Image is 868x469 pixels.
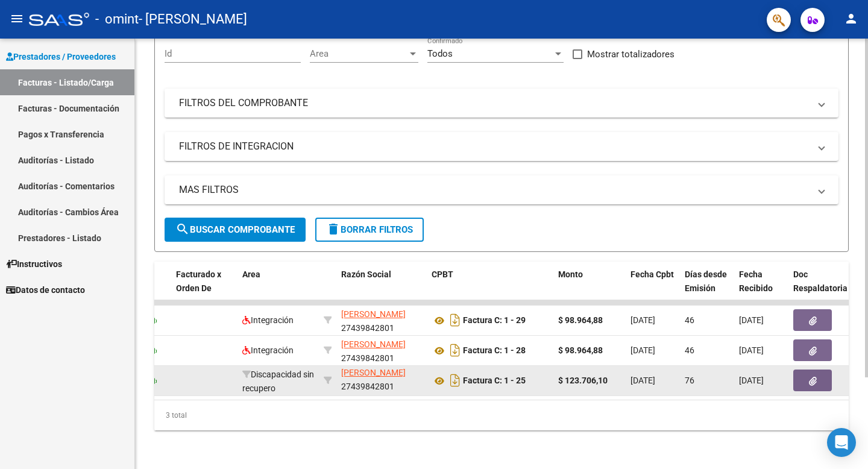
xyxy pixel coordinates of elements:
span: Area [242,269,260,279]
span: [PERSON_NAME] [341,368,406,377]
div: 27439842801 [341,368,422,393]
span: Razón Social [341,269,391,279]
datatable-header-cell: Facturado x Orden De [171,262,237,315]
button: Buscar Comprobante [165,218,306,242]
span: [DATE] [739,376,764,385]
span: Doc Respaldatoria [793,269,848,293]
strong: Factura C: 1 - 25 [463,376,526,386]
span: [DATE] [739,315,764,325]
strong: Factura C: 1 - 29 [463,316,526,326]
span: 76 [685,376,694,385]
mat-expansion-panel-header: FILTROS DEL COMPROBANTE [165,89,838,118]
mat-panel-title: MAS FILTROS [179,183,810,197]
datatable-header-cell: Días desde Emisión [680,262,734,315]
mat-icon: person [844,11,858,26]
strong: $ 98.964,88 [558,315,603,325]
span: Mostrar totalizadores [587,47,675,61]
span: Fecha Recibido [739,269,773,293]
span: [DATE] [631,345,655,355]
span: Borrar Filtros [326,224,413,235]
datatable-header-cell: Doc Respaldatoria [788,262,861,315]
mat-expansion-panel-header: MAS FILTROS [165,175,838,204]
span: Integración [242,345,294,355]
span: Instructivos [6,257,62,271]
div: 27439842801 [341,338,422,363]
span: - omint [95,6,139,33]
div: Open Intercom Messenger [827,428,856,457]
mat-icon: menu [10,11,24,26]
span: Prestadores / Proveedores [6,50,116,63]
mat-panel-title: FILTROS DEL COMPROBANTE [179,96,810,110]
datatable-header-cell: Fecha Cpbt [626,262,680,315]
mat-panel-title: FILTROS DE INTEGRACION [179,140,810,153]
span: 46 [685,345,694,355]
span: [DATE] [739,345,764,355]
span: - [PERSON_NAME] [139,6,247,33]
span: [DATE] [631,376,655,385]
span: Discapacidad sin recupero [242,370,314,393]
span: 46 [685,315,694,325]
span: CPBT [432,269,453,279]
strong: Factura C: 1 - 28 [463,346,526,356]
div: 3 total [154,400,849,430]
mat-expansion-panel-header: FILTROS DE INTEGRACION [165,132,838,161]
mat-icon: search [175,222,190,236]
datatable-header-cell: CPBT [427,262,553,315]
span: Buscar Comprobante [175,224,295,235]
datatable-header-cell: Area [237,262,319,315]
strong: $ 123.706,10 [558,376,608,385]
span: Facturado x Orden De [176,269,221,293]
span: Area [310,48,407,59]
span: Todos [427,48,453,59]
span: Integración [242,315,294,325]
span: Días desde Emisión [685,269,727,293]
strong: $ 98.964,88 [558,345,603,355]
datatable-header-cell: Fecha Recibido [734,262,788,315]
i: Descargar documento [447,371,463,390]
span: Monto [558,269,583,279]
div: 27439842801 [341,307,422,333]
mat-icon: delete [326,222,341,236]
i: Descargar documento [447,341,463,360]
datatable-header-cell: Monto [553,262,626,315]
datatable-header-cell: Razón Social [336,262,427,315]
button: Borrar Filtros [315,218,424,242]
span: [DATE] [631,315,655,325]
span: [PERSON_NAME] [341,309,406,319]
span: Fecha Cpbt [631,269,674,279]
span: Datos de contacto [6,283,85,297]
span: [PERSON_NAME] [341,339,406,349]
i: Descargar documento [447,310,463,330]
